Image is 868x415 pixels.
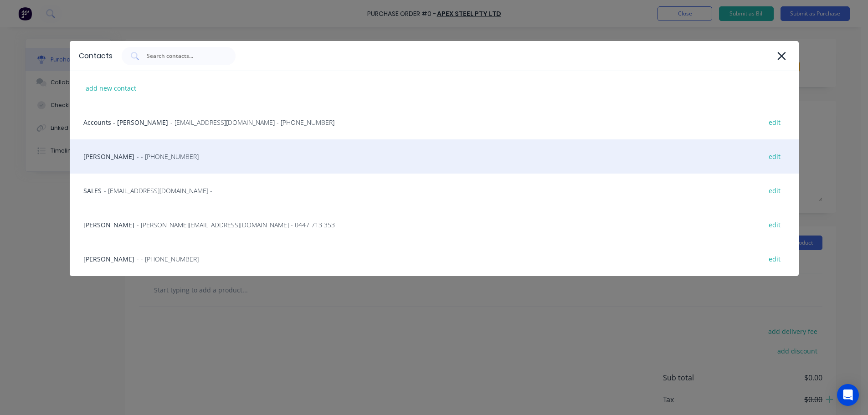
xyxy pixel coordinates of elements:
[137,220,335,230] span: - [PERSON_NAME][EMAIL_ADDRESS][DOMAIN_NAME] - 0447 713 353
[70,139,799,174] div: [PERSON_NAME]
[137,152,199,161] span: - - [PHONE_NUMBER]
[104,186,212,195] span: - [EMAIL_ADDRESS][DOMAIN_NAME] -
[70,242,799,276] div: [PERSON_NAME]
[764,184,785,198] div: edit
[764,149,785,164] div: edit
[70,105,799,139] div: Accounts - [PERSON_NAME]
[70,174,799,208] div: SALES
[764,115,785,129] div: edit
[81,81,141,95] div: add new contact
[146,51,221,61] input: Search contacts...
[137,254,199,264] span: - - [PHONE_NUMBER]
[70,208,799,242] div: [PERSON_NAME]
[764,218,785,232] div: edit
[764,252,785,266] div: edit
[837,384,859,406] div: Open Intercom Messenger
[79,51,113,61] div: Contacts
[170,118,334,127] span: - [EMAIL_ADDRESS][DOMAIN_NAME] - [PHONE_NUMBER]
